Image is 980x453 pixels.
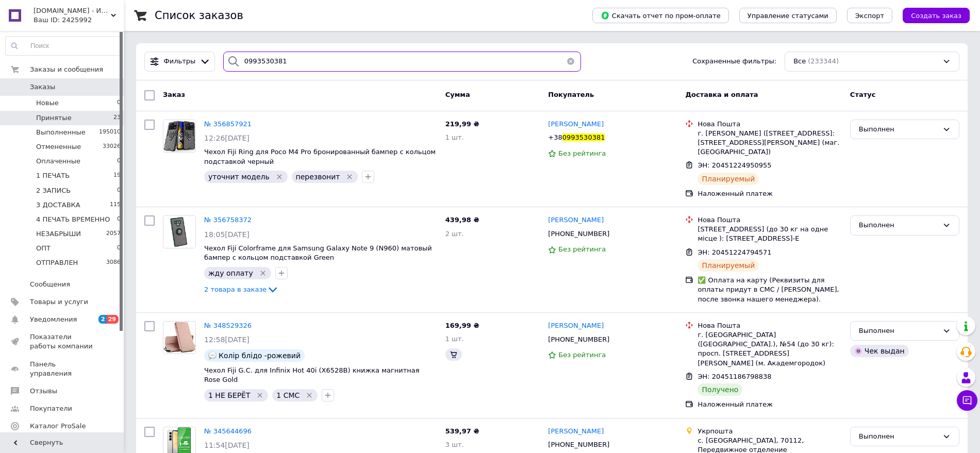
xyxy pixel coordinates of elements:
svg: Удалить метку [345,173,354,181]
div: Нова Пошта [697,321,841,330]
span: Принятые [36,113,72,123]
button: Управление статусами [739,8,837,23]
svg: Удалить метку [305,391,313,399]
span: уточнит модель [208,173,270,181]
span: Заказы [30,82,55,92]
span: Новые [36,98,59,108]
span: 2 шт. [445,230,464,238]
span: Без рейтинга [558,351,606,359]
span: 0 [117,186,121,195]
span: 3 ДОСТАВКА [36,200,80,210]
input: Поиск по номеру заказа, ФИО покупателя, номеру телефона, Email, номеру накладной [223,52,581,72]
span: 0629store.com.ua - Интернет магазин чехлов и защитных стекол для смартфонов [34,6,111,15]
div: Укрпошта [697,427,841,436]
span: 115 [110,200,121,210]
span: 12:26[DATE] [204,134,250,142]
span: [PERSON_NAME] [548,322,604,329]
div: Ваш ID: 2425992 [34,15,124,25]
span: 1 шт. [445,133,464,141]
span: [PHONE_NUMBER] [548,230,609,238]
span: 2 [98,315,107,324]
h1: Список заказов [155,9,243,22]
a: Чехол Fiji Ring для Poco M4 Pro бронированный бампер с кольцом подставкой черный [204,148,436,165]
span: [PERSON_NAME] [548,427,604,435]
span: Сумма [445,91,470,98]
span: 219,99 ₴ [445,120,479,128]
a: Фото товару [163,215,196,248]
span: ЭН: 20451224950955 [697,161,771,169]
div: Наложенный платеж [697,189,841,198]
div: Наложенный платеж [697,400,841,409]
button: Экспорт [847,8,892,23]
div: Планируемый [697,173,759,185]
span: Сохраненные фильтры: [692,57,776,66]
img: Фото товару [163,216,195,248]
span: 1 НЕ БЕРЁТ [208,391,250,399]
span: [PERSON_NAME] [548,216,604,224]
span: 539,97 ₴ [445,427,479,435]
span: [PHONE_NUMBER] [548,441,609,448]
span: 0 [117,157,121,166]
span: Колір блідо -рожевий [219,351,301,360]
a: № 356857921 [204,120,252,128]
span: 0 [117,244,121,253]
div: Нова Пошта [697,215,841,225]
span: 195010 [99,128,121,137]
span: Все [793,57,806,66]
a: Чехол Fiji G.C. для Infinix Hot 40i (X6528B) книжка магнитная Rose Gold [204,366,420,384]
a: [PERSON_NAME] [548,427,604,437]
span: [PHONE_NUMBER] [548,335,609,343]
span: 12:58[DATE] [204,335,250,344]
span: Создать заказ [911,12,961,20]
span: Скачать отчет по пром-оплате [601,11,721,20]
img: Фото товару [163,120,195,152]
button: Очистить [560,52,581,72]
span: Фильтры [164,57,196,66]
button: Чат с покупателем [957,390,977,411]
button: Создать заказ [903,8,970,23]
img: Фото товару [163,322,195,354]
span: Оплаченные [36,157,80,166]
span: 0993530381 [562,133,605,141]
span: 1 шт. [445,335,464,343]
span: ЭН: 20451186798838 [697,373,771,380]
a: [PERSON_NAME] [548,321,604,331]
span: Отзывы [30,387,57,396]
span: 0 [117,98,121,108]
span: +38 [548,133,562,141]
a: Фото товару [163,120,196,153]
span: Покупатель [548,91,594,98]
span: Заказ [163,91,185,98]
a: № 345644696 [204,427,252,435]
span: Покупатели [30,404,72,413]
a: Создать заказ [892,11,970,19]
a: [PERSON_NAME] [548,215,604,225]
a: № 356758372 [204,216,252,224]
span: 0 [117,215,121,224]
span: 11:54[DATE] [204,441,250,449]
span: Заказы и сообщения [30,65,103,74]
input: Поиск [6,37,121,55]
span: [PERSON_NAME] [548,120,604,128]
span: 19 [113,171,121,180]
span: 1 СМС [276,391,300,399]
span: 4 ПЕЧАТЬ ВРЕМЕННО [36,215,110,224]
span: 33026 [103,142,121,152]
span: Показатели работы компании [30,332,95,351]
a: Фото товару [163,321,196,354]
span: 2 ЗАПИСЬ [36,186,71,195]
span: Доставка и оплата [685,91,758,98]
span: 2057 [106,229,121,239]
span: 2 товара в заказе [204,286,267,293]
div: Получено [697,383,742,396]
span: перезвонит [296,173,340,181]
span: Каталог ProSale [30,422,86,431]
svg: Удалить метку [259,269,267,277]
span: 3086 [106,258,121,267]
span: Сообщения [30,280,70,289]
div: Нова Пошта [697,120,841,129]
